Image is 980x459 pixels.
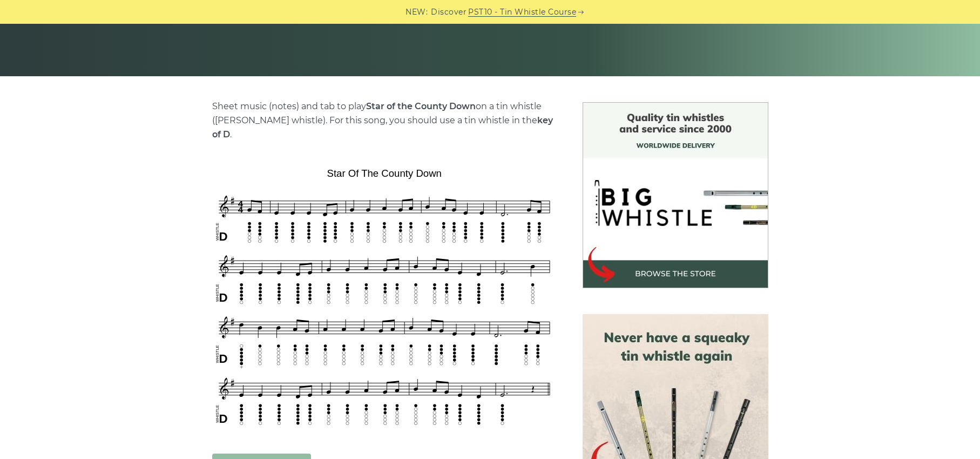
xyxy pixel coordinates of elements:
img: BigWhistle Tin Whistle Store [583,102,768,288]
span: NEW: [405,6,428,18]
strong: Star of the County Down [366,101,476,111]
p: Sheet music (notes) and tab to play on a tin whistle ([PERSON_NAME] whistle). For this song, you ... [212,99,557,142]
strong: key of D [212,115,553,139]
a: PST10 - Tin Whistle Course [468,6,576,18]
span: Discover [431,6,467,18]
img: Star of the County Down Tin Whistle Tab & Sheet Music [212,164,557,432]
